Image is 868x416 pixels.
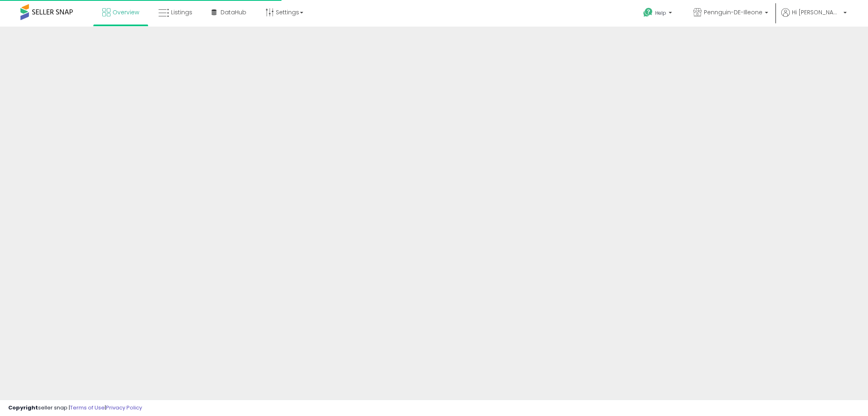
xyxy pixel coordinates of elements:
[643,7,653,18] i: Get Help
[637,1,680,27] a: Help
[704,8,762,16] span: Pennguin-DE-Illeone
[655,9,666,16] span: Help
[781,8,847,27] a: Hi [PERSON_NAME]
[171,8,192,16] span: Listings
[221,8,246,16] span: DataHub
[792,8,841,16] span: Hi [PERSON_NAME]
[113,8,139,16] span: Overview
